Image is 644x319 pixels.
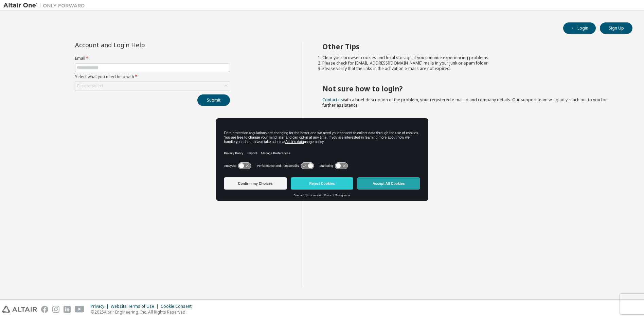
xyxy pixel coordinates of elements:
button: Sign Up [600,22,632,34]
label: Select what you need help with [75,74,230,79]
img: instagram.svg [52,306,59,313]
li: Please verify that the links in the activation e-mails are not expired. [322,66,621,71]
img: youtube.svg [75,306,85,313]
img: facebook.svg [41,306,48,313]
span: with a brief description of the problem, your registered e-mail id and company details. Our suppo... [322,97,607,108]
div: Privacy [91,304,111,309]
h2: Other Tips [322,42,621,51]
p: © 2025 Altair Engineering, Inc. All Rights Reserved. [91,309,196,315]
li: Clear your browser cookies and local storage, if you continue experiencing problems. [322,55,621,60]
li: Please check for [EMAIL_ADDRESS][DOMAIN_NAME] mails in your junk or spam folder. [322,60,621,66]
label: Email [75,56,230,61]
h2: Not sure how to login? [322,84,621,93]
button: Submit [197,94,230,106]
img: Altair One [3,2,88,9]
img: linkedin.svg [64,306,71,313]
div: Click to select [75,82,230,90]
div: Account and Login Help [75,42,199,48]
div: Click to select [77,83,103,89]
div: Website Terms of Use [111,304,161,309]
button: Login [563,22,596,34]
a: Contact us [322,97,343,103]
div: Cookie Consent [161,304,196,309]
img: altair_logo.svg [2,306,37,313]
